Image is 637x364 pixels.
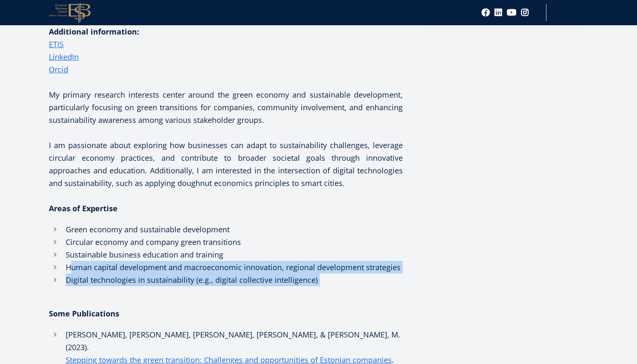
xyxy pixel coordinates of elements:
[49,248,403,261] li: Sustainable business education and training
[494,8,503,17] a: Linkedin
[49,38,64,50] a: ETIS
[49,308,119,319] strong: Some Publications
[49,50,79,63] a: LinkedIn
[49,88,403,126] p: My primary research interests center around the green economy and sustainable development, partic...
[507,8,517,17] a: Youtube
[49,261,403,274] li: Human capital development and macroeconomic innovation, regional development strategies
[49,25,403,38] div: Additional information:
[49,274,403,286] li: Digital technologies in sustainability (e.g., digital collective intelligence)
[49,203,118,213] strong: Areas of Expertise
[482,8,490,17] a: Facebook
[521,8,529,17] a: Instagram
[49,139,403,189] p: I am passionate about exploring how businesses can adapt to sustainability challenges, leverage c...
[49,223,403,236] li: Green economy and sustainable development
[49,236,403,248] li: Circular economy and company green transitions
[49,63,68,76] a: Orcid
